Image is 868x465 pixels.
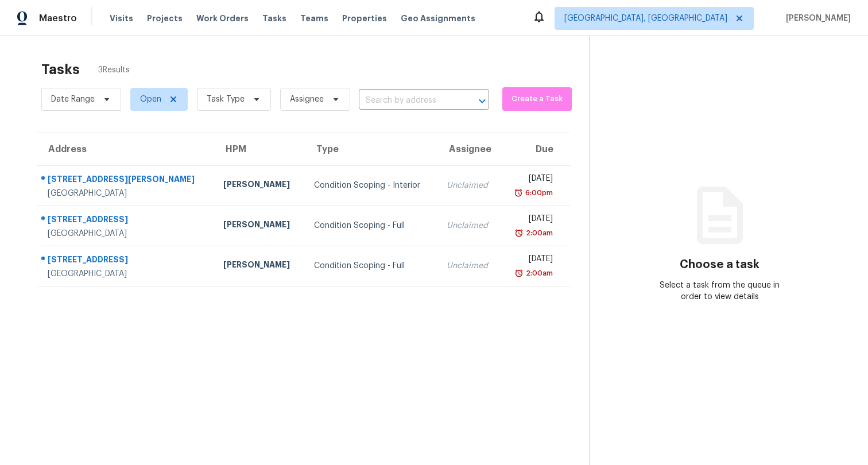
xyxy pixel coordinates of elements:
[110,13,133,24] span: Visits
[223,259,295,273] div: [PERSON_NAME]
[510,253,553,268] div: [DATE]
[305,133,437,165] th: Type
[314,220,428,231] div: Condition Scoping - Full
[680,259,759,270] h3: Choose a task
[39,13,77,24] span: Maestro
[447,260,492,272] div: Unclaimed
[514,187,523,199] img: Overdue Alarm Icon
[508,92,566,106] span: Create a Task
[37,133,214,165] th: Address
[300,13,328,24] span: Teams
[48,254,205,268] div: [STREET_ADDRESS]
[401,13,475,24] span: Geo Assignments
[314,260,428,272] div: Condition Scoping - Full
[140,94,161,105] span: Open
[207,94,245,105] span: Task Type
[262,14,286,22] span: Tasks
[474,93,490,109] button: Open
[502,87,572,111] button: Create a Task
[447,220,492,231] div: Unclaimed
[48,214,205,228] div: [STREET_ADDRESS]
[290,94,324,105] span: Assignee
[98,64,130,76] span: 3 Results
[501,133,571,165] th: Due
[48,188,205,199] div: [GEOGRAPHIC_DATA]
[523,187,553,199] div: 6:00pm
[510,173,553,187] div: [DATE]
[510,213,553,227] div: [DATE]
[314,180,428,191] div: Condition Scoping - Interior
[48,173,205,188] div: [STREET_ADDRESS][PERSON_NAME]
[514,227,524,239] img: Overdue Alarm Icon
[223,219,295,233] div: [PERSON_NAME]
[447,180,492,191] div: Unclaimed
[781,13,851,24] span: [PERSON_NAME]
[48,228,205,239] div: [GEOGRAPHIC_DATA]
[524,268,553,279] div: 2:00am
[359,92,457,110] input: Search by address
[51,94,95,105] span: Date Range
[655,280,785,303] div: Select a task from the queue in order to view details
[564,13,727,24] span: [GEOGRAPHIC_DATA], [GEOGRAPHIC_DATA]
[223,179,295,193] div: [PERSON_NAME]
[147,13,183,24] span: Projects
[524,227,553,239] div: 2:00am
[48,268,205,280] div: [GEOGRAPHIC_DATA]
[342,13,387,24] span: Properties
[196,13,249,24] span: Work Orders
[514,268,524,279] img: Overdue Alarm Icon
[214,133,304,165] th: HPM
[437,133,501,165] th: Assignee
[41,64,80,75] h2: Tasks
